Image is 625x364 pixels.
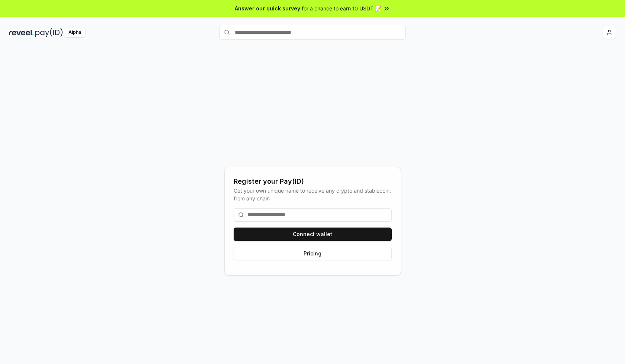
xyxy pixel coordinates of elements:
[234,247,392,260] button: Pricing
[64,28,85,37] div: Alpha
[9,28,34,37] img: reveel_dark
[234,176,392,187] div: Register your Pay(ID)
[235,4,300,12] span: Answer our quick survey
[35,28,63,37] img: pay_id
[234,228,392,241] button: Connect wallet
[302,4,381,12] span: for a chance to earn 10 USDT 📝
[234,187,392,202] div: Get your own unique name to receive any crypto and stablecoin, from any chain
